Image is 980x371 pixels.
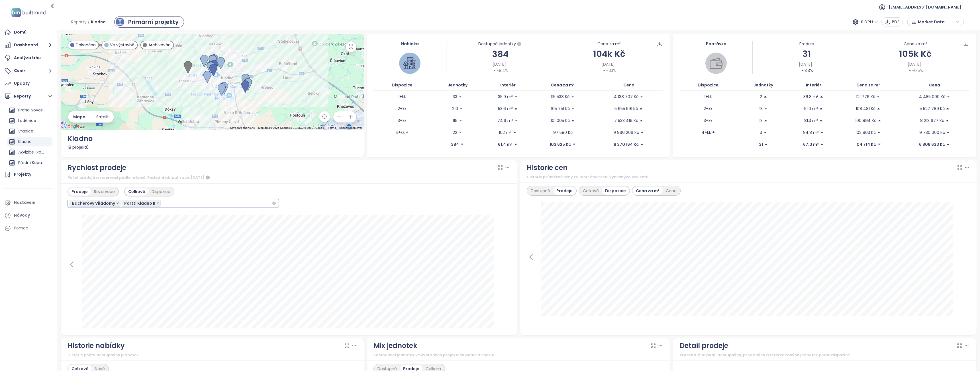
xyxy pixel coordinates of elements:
[7,148,52,157] div: Akvizice_Roztoky
[7,116,52,125] div: Loděnice
[764,119,768,123] span: caret-up
[764,107,768,111] span: caret-down
[514,107,518,111] span: caret-up
[803,141,819,148] p: 67.0 m²
[861,47,969,61] div: 105k Kč
[856,94,875,100] p: 121 776 Kč
[71,17,87,27] span: Reporty
[946,95,950,99] span: caret-down
[458,95,462,99] span: caret-down
[680,115,736,127] td: 3+kk
[493,69,497,72] span: caret-down
[68,188,91,196] div: Prodeje
[920,105,945,112] p: 5 527 789 Kč
[14,80,30,87] div: Updaty
[88,17,90,27] span: /
[230,126,255,130] button: Keyboard shortcuts
[597,41,621,47] div: Cena za m²
[96,114,109,120] span: Satelit
[485,80,531,91] th: Interiér
[640,130,644,134] span: caret-up
[759,117,763,124] p: 13
[531,80,595,91] th: Cena za m²
[373,127,430,138] td: 4+kk +
[799,61,812,67] span: [DATE]
[918,18,955,26] span: Market Data
[759,105,763,112] p: 13
[601,61,615,67] span: [DATE]
[68,111,91,123] button: Mapa
[498,94,513,100] p: 35.9 m²
[373,80,430,91] th: Dispozice
[62,123,81,130] a: Open this area in Google Maps (opens a new window)
[663,187,680,195] div: Cena
[68,162,126,173] div: Rychlost prodeje
[753,47,861,61] div: 31
[14,212,30,219] div: Návody
[453,117,458,124] p: 119
[3,40,54,51] button: Dashboard
[430,80,485,91] th: Jednotky
[889,0,961,14] span: [EMAIL_ADDRESS][DOMAIN_NAME]
[7,158,52,167] div: Přední Kopanina
[551,117,570,124] p: 101 005 Kč
[116,202,119,205] span: close
[458,130,462,134] span: caret-down
[900,80,969,91] th: Cena
[877,119,881,123] span: caret-up
[373,340,417,351] div: Mix jednotek
[18,149,45,156] div: Akvizice_Roztoky
[258,126,324,129] span: Map data ©2025 GeoBasis-DE/BKG (©2009), Google
[68,352,357,358] div: Historie počtu dostupných jednotek.
[908,69,912,72] span: caret-down
[451,141,459,148] p: 384
[14,29,26,36] div: Domů
[572,142,576,146] span: caret-down
[856,105,875,112] p: 108 481 Kč
[680,352,969,358] div: Procentuální podíl dostupných, prodaných a rezervovaných jednotek podle dispozice.
[76,42,96,48] span: Dokončen
[3,65,54,76] button: Ceník
[760,129,762,136] p: 3
[633,187,663,195] div: Cena za m²
[602,69,606,72] span: caret-down
[7,127,52,136] div: Vrapice
[571,119,575,123] span: caret-up
[804,105,818,112] p: 51.0 m²
[580,187,602,195] div: Celkově
[10,7,47,18] img: logo
[640,95,644,99] span: caret-down
[904,41,927,47] div: Cena za m²
[3,210,54,221] a: Návody
[148,42,171,48] span: Archivován
[639,107,643,111] span: caret-up
[3,78,54,89] a: Updaty
[14,225,28,232] div: Pomoc
[763,130,767,134] span: caret-up
[373,41,446,47] div: Nabídka
[855,117,876,124] p: 100 894 Kč
[908,61,921,67] span: [DATE]
[919,94,945,100] p: 4 485 000 Kč
[453,129,457,136] p: 22
[856,129,876,136] p: 102 963 Kč
[493,67,508,74] div: -8.4%
[499,129,512,136] p: 102 m²
[877,107,881,111] span: caret-up
[110,42,134,48] span: Ve výstavbě
[877,142,881,146] span: caret-down
[452,105,458,112] p: 210
[272,202,276,205] span: close-circle
[910,18,961,26] div: button
[639,119,643,123] span: caret-up
[68,340,125,351] div: Historie nabídky
[7,106,52,115] div: Praha Novostavby Byty
[551,94,569,100] p: 115 538 Kč
[18,107,45,114] div: Praha Novostavby Byty
[801,69,805,72] span: caret-up
[820,142,824,146] span: caret-up
[528,187,553,195] div: Dostupné
[855,141,876,148] p: 104 714 Kč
